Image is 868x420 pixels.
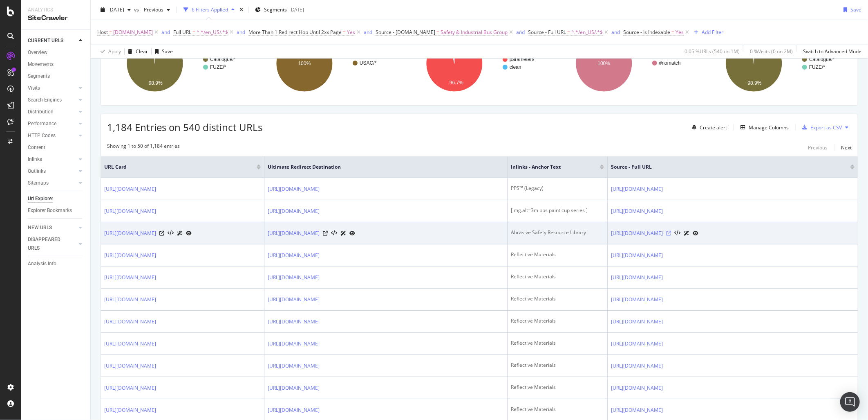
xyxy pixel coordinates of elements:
div: Previous [808,144,828,151]
span: Yes [676,27,684,38]
div: Movements [28,60,54,69]
div: Explorer Bookmarks [28,206,72,215]
a: Sitemaps [28,179,76,187]
div: [DATE] [289,6,304,13]
a: AI Url Details [177,229,183,237]
div: 0.05 % URLs ( 540 on 1M ) [685,48,740,55]
a: Segments [28,72,85,81]
a: NEW URLS [28,224,76,232]
a: [URL][DOMAIN_NAME] [611,296,663,304]
div: HTTP Codes [28,131,56,140]
a: [URL][DOMAIN_NAME] [268,406,320,414]
span: = [343,29,346,36]
a: AI Url Details [684,229,689,237]
svg: A chart. [706,28,852,99]
a: Visit Online Page [159,231,164,236]
a: [URL][DOMAIN_NAME] [268,296,320,304]
a: [URL][DOMAIN_NAME] [104,273,156,282]
div: Clear [136,48,148,55]
button: Create alert [689,121,727,134]
span: More Than 1 Redirect Hop Until 2xx Page [248,29,342,36]
span: Host [97,29,108,36]
text: Catalogue/* [809,56,835,62]
div: Add Filter [702,29,723,36]
button: [DATE] [97,3,134,16]
span: Ultimate Redirect Destination [268,163,492,171]
div: Reflective Materials [511,251,604,258]
button: 6 Filters Applied [180,3,238,16]
text: 100% [598,61,611,66]
span: = [109,29,112,36]
a: [URL][DOMAIN_NAME] [104,362,156,370]
a: [URL][DOMAIN_NAME] [104,384,156,392]
a: Inlinks [28,155,76,164]
a: URL Inspection [349,229,355,237]
button: Switch to Advanced Mode [800,45,861,58]
div: and [611,29,620,36]
button: Next [841,142,852,152]
a: [URL][DOMAIN_NAME] [611,251,663,260]
div: Abrasive Safety Resource Library [511,229,604,236]
span: Safety & Industrial Bus Group [441,27,508,38]
span: Source - [DOMAIN_NAME] [376,29,435,36]
div: and [237,29,245,36]
a: [URL][DOMAIN_NAME] [104,251,156,260]
div: Inlinks [28,155,42,164]
a: Overview [28,48,85,57]
a: [URL][DOMAIN_NAME] [268,207,320,215]
text: 96.7% [450,80,463,86]
span: [DOMAIN_NAME] [113,27,153,38]
div: Switch to Advanced Mode [803,48,861,55]
div: Analytics [28,7,84,14]
div: Open Intercom Messenger [840,392,860,412]
a: [URL][DOMAIN_NAME] [611,340,663,348]
div: Reflective Materials [511,295,604,303]
span: Previous [141,6,163,13]
button: View HTML Source [674,230,680,236]
button: Previous [808,142,828,152]
a: [URL][DOMAIN_NAME] [611,185,663,193]
text: 98.9% [149,80,163,86]
span: Source - Full URL [611,163,838,171]
span: Inlinks - Anchor Text [511,163,588,171]
button: and [237,28,245,36]
a: [URL][DOMAIN_NAME] [611,318,663,326]
span: 1,184 Entries on 540 distinct URLs [107,120,262,134]
a: [URL][DOMAIN_NAME] [104,229,156,237]
a: [URL][DOMAIN_NAME] [268,251,320,260]
a: HTTP Codes [28,131,76,140]
a: Visit Online Page [323,231,328,236]
button: and [161,28,170,36]
button: and [516,28,525,36]
div: Analysis Info [28,260,56,268]
span: URL Card [104,163,255,171]
div: Reflective Materials [511,406,604,413]
button: Segments[DATE] [252,3,307,16]
a: [URL][DOMAIN_NAME] [611,384,663,392]
a: [URL][DOMAIN_NAME] [268,229,320,237]
span: = [436,29,439,36]
div: Url Explorer [28,194,53,203]
div: NEW URLS [28,224,52,232]
div: A chart. [556,28,702,99]
div: Visits [28,84,40,93]
span: = [671,29,674,36]
a: [URL][DOMAIN_NAME] [268,384,320,392]
text: Catalogue/* [210,56,236,62]
a: [URL][DOMAIN_NAME] [104,340,156,348]
a: Search Engines [28,96,76,104]
text: clean [510,64,521,70]
div: A chart. [107,28,253,99]
div: Create alert [700,124,727,131]
a: [URL][DOMAIN_NAME] [268,185,320,193]
a: Performance [28,120,76,128]
span: Source - Full URL [528,29,566,36]
button: and [364,28,372,36]
text: USAC/* [360,60,377,66]
a: [URL][DOMAIN_NAME] [104,296,156,304]
div: DISAPPEARED URLS [28,235,69,253]
span: vs [134,6,141,13]
text: 100% [298,61,311,66]
div: and [161,29,170,36]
